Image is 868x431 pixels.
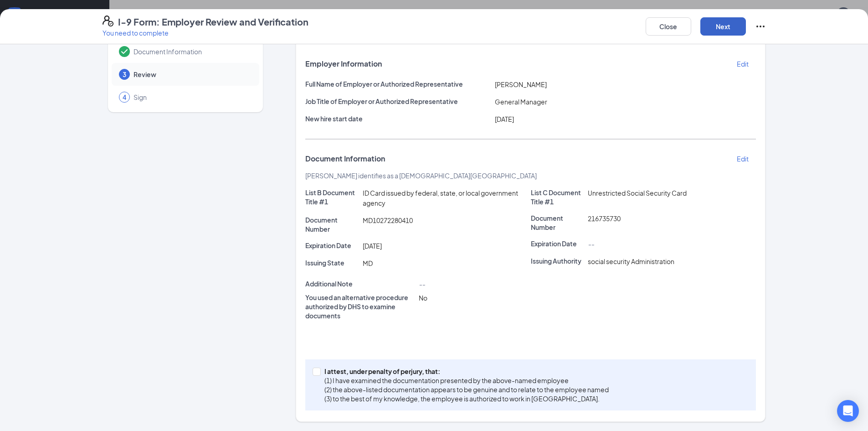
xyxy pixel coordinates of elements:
[363,242,382,250] span: [DATE]
[305,114,491,123] p: New hire start date
[646,17,691,36] button: Close
[363,216,413,224] span: MD10272280410
[737,59,749,68] p: Edit
[305,188,359,206] p: List B Document Title #1
[363,259,373,267] span: MD
[134,47,250,56] span: Document Information
[134,93,250,102] span: Sign
[755,21,766,32] svg: Ellipses
[419,294,427,302] span: No
[700,17,746,36] button: Next
[837,400,859,422] div: Open Intercom Messenger
[305,59,382,68] span: Employer Information
[324,394,609,403] p: (3) to the best of my knowledge, the employee is authorized to work in [GEOGRAPHIC_DATA].
[324,385,609,394] p: (2) the above-listed documentation appears to be genuine and to relate to the employee named
[305,241,359,250] p: Expiration Date
[123,93,126,102] span: 4
[324,367,609,376] p: I attest, under penalty of perjury, that:
[103,28,308,37] p: You need to complete
[495,98,547,106] span: General Manager
[305,171,537,180] span: [PERSON_NAME] identifies as a [DEMOGRAPHIC_DATA][GEOGRAPHIC_DATA]
[737,154,749,163] p: Edit
[588,214,621,223] span: 216735730
[123,70,126,79] span: 3
[103,16,113,26] svg: FormI9EVerifyIcon
[134,70,250,79] span: Review
[531,188,585,206] p: List C Document Title #1
[324,376,609,385] p: (1) I have examined the documentation presented by the above-named employee
[588,189,687,197] span: Unrestricted Social Security Card
[495,115,514,123] span: [DATE]
[305,79,491,88] p: Full Name of Employer or Authorized Representative
[363,189,518,207] span: ID Card issued by federal, state, or local government agency
[119,46,130,57] svg: Checkmark
[305,97,491,106] p: Job Title of Employer or Authorized Representative
[118,16,308,28] h4: I-9 Form: Employer Review and Verification
[531,256,585,265] p: Issuing Authority
[305,215,359,234] p: Document Number
[305,154,385,163] span: Document Information
[305,279,415,288] p: Additional Note
[588,257,674,265] span: social security Administration
[495,80,547,88] span: [PERSON_NAME]
[588,240,594,248] span: --
[305,258,359,267] p: Issuing State
[531,239,585,248] p: Expiration Date
[419,280,425,288] span: --
[305,293,415,320] p: You used an alternative procedure authorized by DHS to examine documents
[531,213,585,232] p: Document Number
